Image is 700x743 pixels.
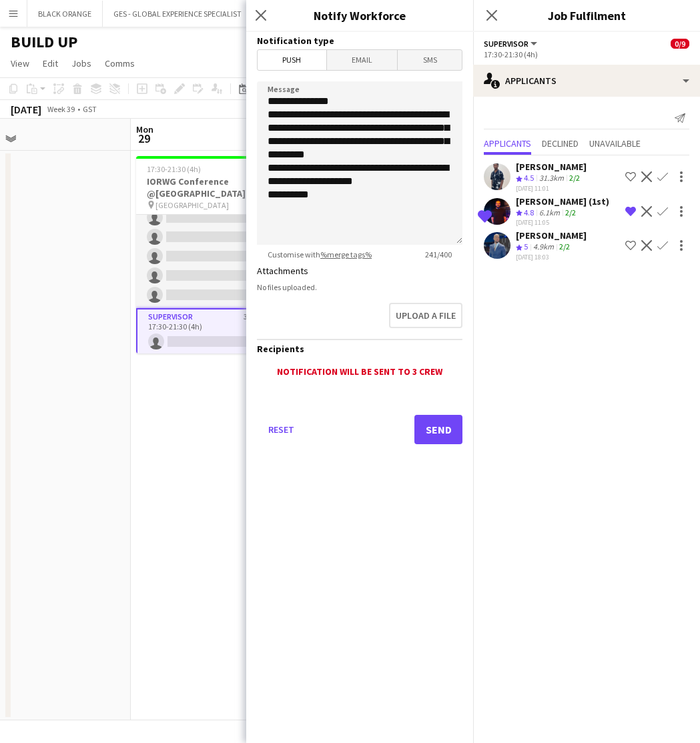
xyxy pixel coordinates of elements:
span: 0/9 [671,39,689,49]
app-skills-label: 2/2 [569,173,580,183]
div: Notification will be sent to 3 crew [257,365,462,378]
h3: IORWG Conference @[GEOGRAPHIC_DATA] [136,175,286,199]
span: Customise with [257,249,382,259]
div: [DATE] 11:05 [516,218,609,227]
h1: BUILD UP [11,32,77,52]
div: No files uploaded. [257,282,462,292]
button: Supervisor [484,39,539,49]
label: Attachments [257,265,308,277]
h3: Notify Workforce [246,7,473,24]
div: [DATE] 11:01 [516,184,587,193]
app-card-role: Supervisor3A0/117:30-21:30 (4h) [136,308,286,356]
h3: Recipients [257,343,462,355]
div: [PERSON_NAME] [516,229,587,241]
span: Applicants [484,139,531,148]
span: Declined [542,139,579,148]
div: Applicants [473,65,700,97]
button: Send [414,415,462,444]
span: 241 / 400 [414,249,462,259]
app-job-card: 17:30-21:30 (4h)0/9IORWG Conference @[GEOGRAPHIC_DATA] [GEOGRAPHIC_DATA]2 Roles Supervisor3A0/117... [136,156,286,353]
span: Comms [105,57,135,69]
span: View [11,57,29,69]
div: 6.1km [537,207,563,219]
a: Edit [37,55,63,72]
span: 29 [134,131,153,146]
span: 17:30-21:30 (4h) [147,164,201,174]
span: Jobs [71,57,91,69]
span: Mon [136,123,153,135]
a: View [5,55,35,72]
a: Comms [99,55,140,72]
h3: Notification type [257,35,462,47]
div: [DATE] 18:03 [516,253,587,261]
span: SMS [398,50,462,70]
span: Email [327,50,398,70]
app-skills-label: 2/2 [565,207,576,217]
button: BLACK ORANGE [27,1,103,27]
h3: Job Fulfilment [473,7,700,24]
div: 4.9km [531,241,557,253]
app-skills-label: 2/2 [559,241,570,251]
span: Supervisor [484,39,529,49]
span: Unavailable [589,139,641,148]
div: [PERSON_NAME] (1st) [516,195,609,207]
span: Push [258,50,326,70]
span: Edit [43,57,58,69]
div: GST [83,104,97,114]
span: 5 [524,241,528,251]
div: 17:30-21:30 (4h) [484,49,689,59]
button: Reset [257,415,305,444]
span: 4.8 [524,207,534,217]
a: %merge tags% [320,249,372,259]
div: 31.3km [537,173,567,184]
a: Jobs [66,55,97,72]
span: Week 39 [44,104,77,114]
button: Upload a file [389,303,462,328]
div: [PERSON_NAME] [516,161,587,173]
span: [GEOGRAPHIC_DATA] [155,200,229,210]
button: GES - GLOBAL EXPERIENCE SPECIALIST [103,1,253,27]
div: [DATE] [11,103,41,116]
span: 4.5 [524,173,534,183]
